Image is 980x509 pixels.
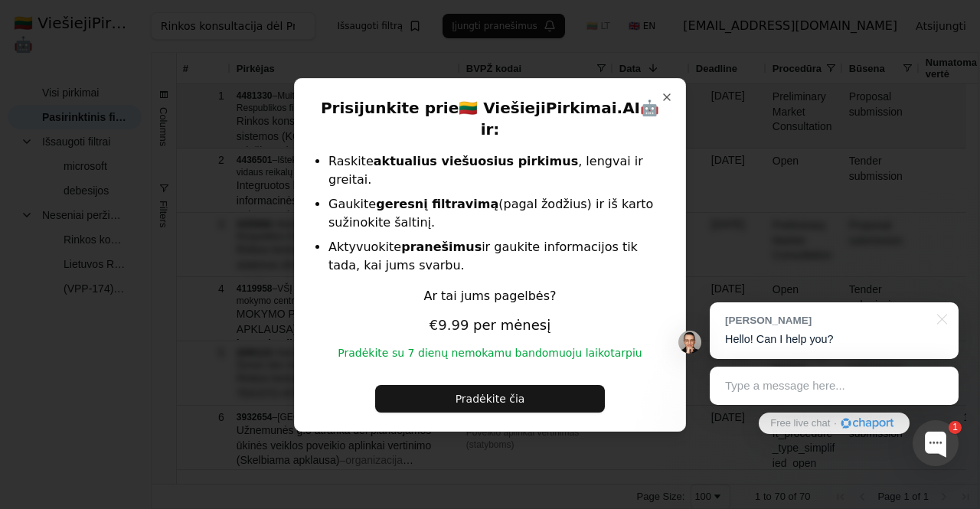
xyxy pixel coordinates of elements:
div: · [834,416,837,431]
img: Jonas [678,331,701,354]
div: Type a message here... [710,367,959,405]
strong: aktualius viešuosius pirkimus [374,154,578,168]
span: Raskite , lengvai ir greitai. [328,154,643,187]
p: Hello! Can I help you? [725,331,943,347]
p: per mėnesį [313,315,667,336]
p: Pradėkite su 7 dienų nemokamu bandomuoju laikotarpiu [313,345,667,361]
h2: Prisijunkite prie 🇱🇹 ViešiejiPirkimai 🤖 ir: [313,97,667,140]
div: [PERSON_NAME] [725,313,928,328]
p: Ar tai jums pagelbės? [313,287,667,305]
button: Pradėkite čia [375,385,605,413]
strong: pranešimus [401,240,482,254]
strong: geresnį filtravimą [376,197,498,211]
span: Free live chat [770,416,830,431]
span: Gaukite (pagal žodžius) ir iš karto sužinokite šaltinį. [328,197,653,230]
span: Aktyvuokite ir gaukite informacijos tik tada, kai jums svarbu. [328,240,638,272]
span: €9.99 [430,317,469,333]
strong: .AI [617,99,641,117]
